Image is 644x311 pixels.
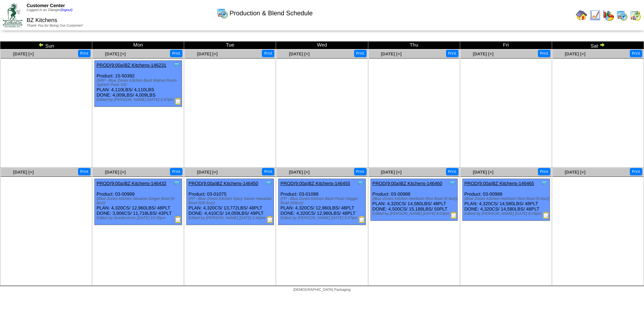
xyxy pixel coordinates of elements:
div: (FP - Blue Zones Kitchen Basil Pesto Veggie Bowl (6/8oz)) [280,197,365,205]
img: calendarprod.gif [217,7,228,19]
div: Product: 15-50382 PLAN: 4,110LBS / 4,110LBS DONE: 4,009LBS / 4,009LBS [95,61,182,107]
div: (Blue Zones Kitchen Heirloom Rice Bowl (6-9oz)) [373,197,458,201]
button: Print [538,50,550,57]
img: Production Report [175,216,182,223]
a: PROD(9:00a)BZ Kitchens-146460 [373,181,442,186]
div: Product: 03-01075 PLAN: 4,320CS / 13,772LBS / 48PLT DONE: 4,410CS / 14,059LBS / 49PLT [187,179,274,225]
button: Print [538,168,550,175]
a: [DATE] [+] [473,51,494,56]
img: Production Report [358,216,365,223]
a: [DATE] [+] [13,170,34,175]
div: Edited by [PERSON_NAME] [DATE] 2:42pm [188,216,274,220]
span: BZ Kitchens [27,17,57,23]
div: (Blue Zones Kitchen Sesame Ginger Bowl (6-8oz)) [97,197,182,205]
a: [DATE] [+] [565,170,585,175]
img: arrowright.gif [599,42,605,48]
td: Tue [184,42,276,49]
td: Mon [92,42,184,49]
a: [DATE] [+] [289,51,309,56]
div: Product: 03-00989 PLAN: 4,320CS / 12,960LBS / 48PLT DONE: 3,906CS / 11,718LBS / 43PLT [95,179,182,225]
button: Print [262,168,274,175]
td: Wed [276,42,368,49]
button: Print [354,50,367,57]
td: Sat [552,42,644,49]
a: [DATE] [+] [197,51,218,56]
img: Tooltip [173,61,180,69]
div: (FP - Blue Zones Kitchen Spicy Sweet Hawaiian Bowl (6/8.5oz)) [188,197,274,205]
button: Print [354,168,367,175]
td: Thu [368,42,460,49]
a: PROD(9:00a)BZ Kitchens-146231 [97,62,166,68]
a: PROD(9:00a)BZ Kitchens-146450 [188,181,258,186]
img: Production Report [175,98,182,105]
a: [DATE] [+] [105,51,126,56]
img: Production Report [543,212,550,219]
div: Product: 03-00988 PLAN: 4,320CS / 14,580LBS / 48PLT DONE: 4,320CS / 14,580LBS / 48PLT [462,179,550,221]
a: [DATE] [+] [105,170,126,175]
div: Edited by [PERSON_NAME] [DATE] 8:03pm [373,212,458,216]
span: Logged in as Glanger [27,8,73,12]
span: Production & Blend Schedule [230,10,313,17]
a: [DATE] [+] [565,51,585,56]
img: Tooltip [357,180,364,187]
div: Edited by Acederstrom [DATE] 10:36pm [97,216,182,220]
button: Print [170,50,182,57]
div: Edited by [PERSON_NAME] [DATE] 8:26pm [464,212,550,216]
img: graph.gif [603,10,614,21]
img: Tooltip [173,180,180,187]
a: PROD(9:00a)BZ Kitchens-146455 [280,181,350,186]
span: Thank You for Being Our Customer! [27,24,83,28]
button: Print [262,50,274,57]
button: Print [630,50,642,57]
span: [DEMOGRAPHIC_DATA] Packaging [293,288,351,292]
img: Tooltip [449,180,456,187]
a: [DATE] [+] [13,51,34,56]
img: line_graph.gif [589,10,601,21]
div: Product: 03-01088 PLAN: 4,320CS / 12,960LBS / 48PLT DONE: 4,320CS / 12,960LBS / 48PLT [279,179,366,225]
a: [DATE] [+] [197,170,218,175]
button: Print [78,50,90,57]
a: [DATE] [+] [473,170,494,175]
button: Print [446,168,458,175]
div: Product: 03-00988 PLAN: 4,320CS / 14,580LBS / 48PLT DONE: 4,500CS / 15,188LBS / 50PLT [370,179,458,221]
img: Production Report [450,212,457,219]
a: [DATE] [+] [381,170,402,175]
img: Production Report [266,216,274,223]
div: (WIP - Blue Zones Kitchen Basil Walnut Pesto- Spinich Pwdr V2) [97,78,182,87]
a: [DATE] [+] [381,51,402,56]
a: PROD(9:00a)BZ Kitchens-146432 [97,181,166,186]
a: (logout) [61,8,73,12]
button: Print [78,168,90,175]
img: calendarprod.gif [616,10,628,21]
td: Fri [460,42,552,49]
div: Edited by [PERSON_NAME] [DATE] 2:47pm [97,98,182,102]
div: (Blue Zones Kitchen Heirloom Rice Bowl (6-9oz)) [464,197,550,201]
img: Tooltip [265,180,272,187]
a: [DATE] [+] [289,170,309,175]
td: Sun [0,42,92,49]
img: Tooltip [541,180,548,187]
div: Edited by [PERSON_NAME] [DATE] 5:07pm [280,216,365,220]
img: calendarinout.gif [630,10,641,21]
button: Print [630,168,642,175]
button: Print [446,50,458,57]
img: arrowleft.gif [38,42,44,48]
img: ZoRoCo_Logo(Green%26Foil)%20jpg.webp [3,3,22,27]
button: Print [170,168,182,175]
a: PROD(9:00a)BZ Kitchens-146465 [464,181,534,186]
img: home.gif [576,10,587,21]
span: Customer Center [27,3,65,8]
